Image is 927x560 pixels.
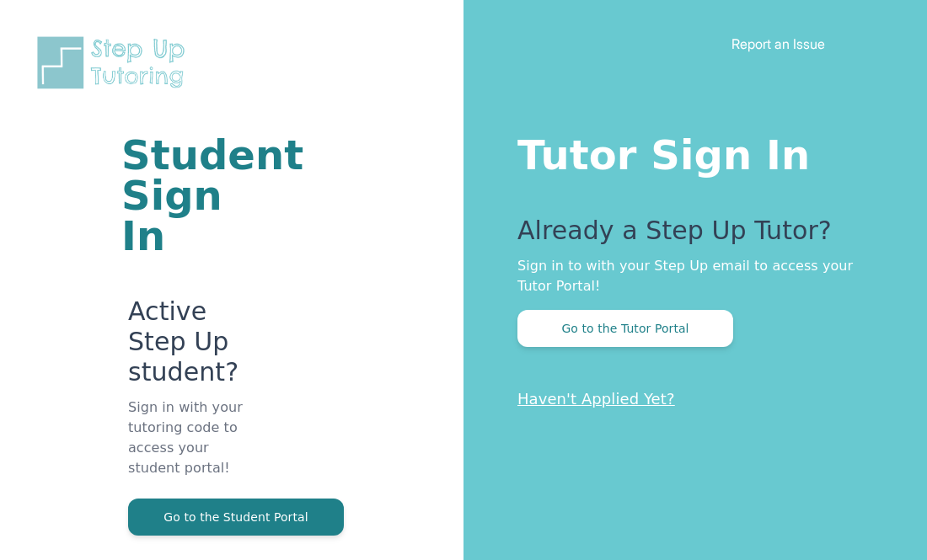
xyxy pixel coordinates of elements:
[128,397,261,499] p: Sign in with your tutoring code to access your student portal!
[128,499,344,536] button: Go to the Student Portal
[517,320,733,336] a: Go to the Tutor Portal
[517,256,860,296] p: Sign in to with your Step Up email to access your Tutor Portal!
[517,310,733,347] button: Go to the Tutor Portal
[731,35,825,52] a: Report an Issue
[517,128,860,175] h1: Tutor Sign In
[34,34,196,92] img: Step Up Tutoring horizontal logo
[121,135,261,256] h1: Student Sign In
[128,296,261,397] p: Active Step Up student?
[517,216,860,256] p: Already a Step Up Tutor?
[517,390,675,408] a: Haven't Applied Yet?
[128,509,344,525] a: Go to the Student Portal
